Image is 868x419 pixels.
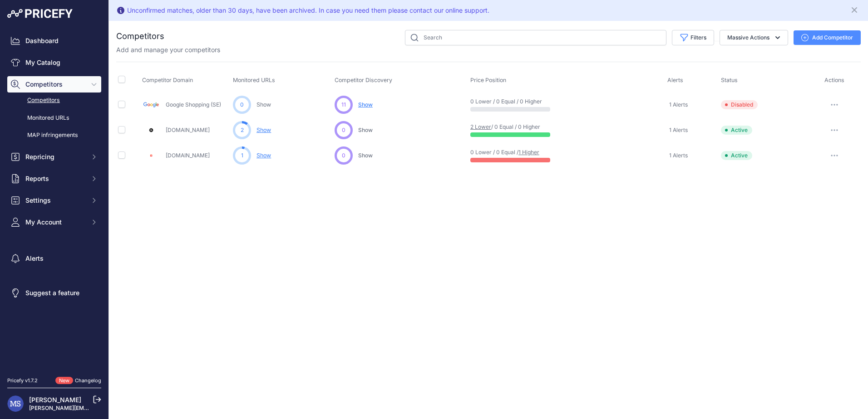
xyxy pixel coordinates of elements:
span: My Account [25,218,85,227]
a: Changelog [75,377,101,384]
span: 2 [241,126,244,134]
span: 0 [240,101,244,109]
span: Show [358,127,373,133]
button: Massive Actions [720,30,788,45]
span: 1 Alerts [669,101,688,108]
span: Reports [25,174,85,183]
span: Actions [824,77,844,83]
h2: Competitors [116,30,164,43]
span: 0 [342,151,345,160]
span: Show [358,152,373,159]
a: Google Shopping (SE) [166,101,221,108]
a: [DOMAIN_NAME] [166,127,210,133]
a: Suggest a feature [7,285,101,301]
span: 0 [342,126,345,134]
a: Show [256,127,271,133]
a: [PERSON_NAME] [29,396,81,404]
a: 2 Lower [470,123,491,130]
button: Filters [672,30,714,45]
span: Price Position [470,77,506,83]
button: Settings [7,192,101,209]
a: Dashboard [7,33,101,49]
a: 1 Higher [518,149,539,156]
a: MAP infringements [7,127,101,143]
span: Competitors [25,80,85,89]
button: My Account [7,214,101,230]
button: Reports [7,171,101,187]
p: 0 Lower / 0 Equal / [470,149,528,156]
a: Competitors [7,93,101,108]
span: Show [358,101,373,108]
button: Add Competitor [794,30,861,45]
a: 1 Alerts [667,100,688,109]
a: 1 Alerts [667,126,688,135]
a: Alerts [7,250,101,267]
span: Competitor Domain [142,77,193,83]
span: Alerts [667,77,683,83]
span: 11 [341,101,346,109]
nav: Sidebar [7,33,101,366]
span: 1 Alerts [669,127,688,134]
span: Active [721,126,752,135]
button: Repricing [7,149,101,165]
button: Competitors [7,76,101,93]
p: 0 Lower / 0 Equal / 0 Higher [470,98,528,105]
span: Repricing [25,152,85,161]
a: Monitored URLs [7,110,101,126]
p: / 0 Equal / 0 Higher [470,123,528,131]
img: Pricefy Logo [7,9,73,18]
span: Disabled [721,100,758,109]
input: Search [405,30,666,45]
div: Pricefy v1.7.2 [7,377,38,385]
a: [PERSON_NAME][EMAIL_ADDRESS][PERSON_NAME][DOMAIN_NAME] [29,404,214,411]
button: Close [850,4,861,15]
span: Competitor Discovery [335,77,392,83]
a: My Catalog [7,54,101,71]
a: Show [256,101,271,108]
span: 1 [241,151,243,160]
span: New [55,377,73,385]
span: 1 Alerts [669,152,688,159]
span: Status [721,77,738,83]
a: Show [256,152,271,159]
a: 1 Alerts [667,151,688,160]
p: Add and manage your competitors [116,45,220,54]
span: Active [721,151,752,160]
a: [DOMAIN_NAME] [166,152,210,159]
div: Unconfirmed matches, older than 30 days, have been archived. In case you need them please contact... [127,6,489,15]
span: Settings [25,196,85,205]
span: Monitored URLs [233,77,275,83]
